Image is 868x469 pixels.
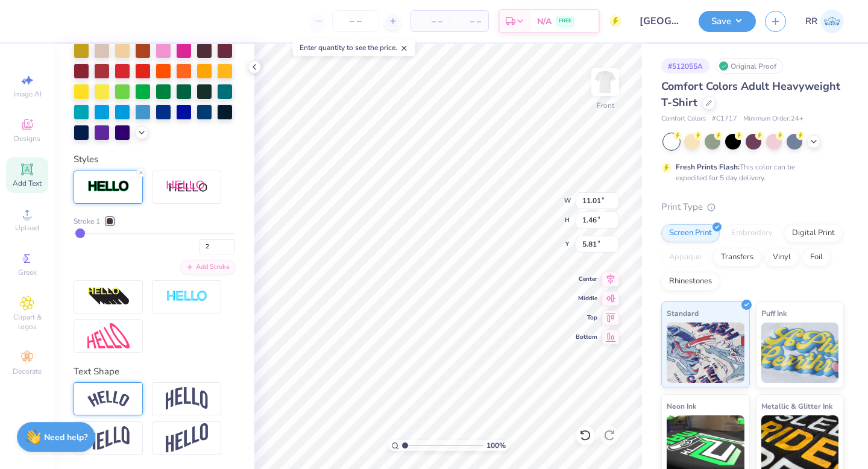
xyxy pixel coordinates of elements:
[661,58,709,74] div: # 512055A
[332,10,379,32] input: – –
[784,224,843,242] div: Digital Print
[667,323,744,383] img: Standard
[661,272,720,291] div: Rhinestones
[457,15,481,28] span: – –
[661,114,706,124] span: Comfort Colors
[74,365,235,379] div: Text Shape
[715,58,783,74] div: Original Proof
[661,79,840,110] span: Comfort Colors Adult Heavyweight T-Shirt
[87,323,130,349] img: Free Distort
[667,307,699,319] span: Standard
[166,180,208,195] img: Shadow
[723,224,781,242] div: Embroidery
[486,440,506,451] span: 100 %
[576,275,597,283] span: Center
[576,333,597,341] span: Bottom
[87,391,130,407] img: Arc
[661,200,844,214] div: Print Type
[743,114,804,124] span: Minimum Order: 24 +
[293,39,415,56] div: Enter quantity to see the price.
[166,290,208,304] img: Negative Space
[712,114,737,124] span: # C1717
[676,162,824,183] div: This color can be expedited for 5 day delivery.
[181,260,235,274] div: Add Stroke
[805,10,844,33] a: RR
[661,224,720,242] div: Screen Print
[14,134,40,143] span: Designs
[761,307,787,319] span: Puff Ink
[805,14,817,28] span: RR
[761,323,839,383] img: Puff Ink
[631,9,690,33] input: Untitled Design
[576,313,597,322] span: Top
[661,248,709,266] div: Applique
[44,432,87,443] strong: Need help?
[87,426,130,450] img: Flag
[74,216,100,227] span: Stroke 1
[15,223,39,233] span: Upload
[166,423,208,453] img: Rise
[87,287,130,306] img: 3d Illusion
[699,11,756,32] button: Save
[667,400,696,412] span: Neon Ink
[418,15,442,28] span: – –
[74,153,235,166] div: Styles
[13,89,42,99] span: Image AI
[166,387,208,410] img: Arch
[18,268,37,277] span: Greek
[761,400,832,412] span: Metallic & Glitter Ink
[765,248,799,266] div: Vinyl
[87,180,130,194] img: Stroke
[13,178,42,188] span: Add Text
[597,100,614,111] div: Front
[559,17,571,25] span: FREE
[13,367,42,376] span: Decorate
[6,312,48,332] span: Clipart & logos
[802,248,831,266] div: Foil
[820,10,844,33] img: Rigil Kent Ricardo
[593,70,617,94] img: Front
[537,15,552,28] span: N/A
[576,294,597,303] span: Middle
[676,162,740,172] strong: Fresh Prints Flash:
[713,248,761,266] div: Transfers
